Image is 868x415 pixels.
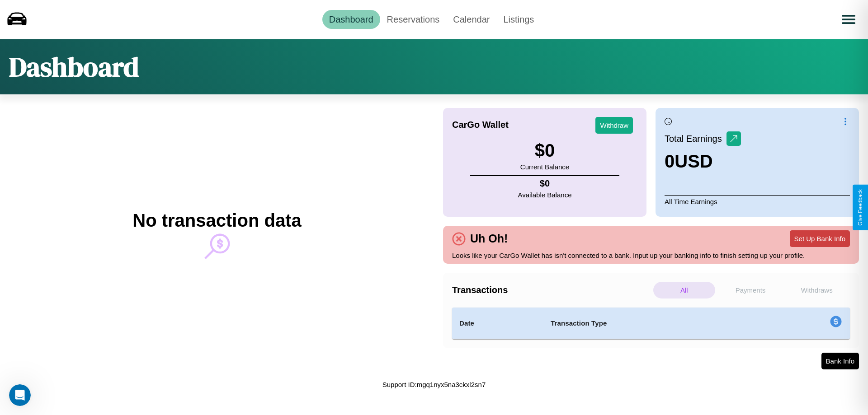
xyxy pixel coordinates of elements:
[790,230,850,247] button: Set Up Bank Info
[520,140,569,161] h3: $ 0
[836,7,861,32] button: Open menu
[857,189,863,226] div: Give Feedback
[466,232,512,245] h4: Uh Oh!
[452,249,850,261] p: Looks like your CarGo Wallet has isn't connected to a bank. Input up your banking info to finish ...
[665,195,850,208] p: All Time Earnings
[452,285,651,295] h4: Transactions
[132,210,301,231] h2: No transaction data
[518,178,572,189] h4: $ 0
[786,282,848,298] p: Withdraws
[520,161,569,173] p: Current Balance
[380,10,447,29] a: Reservations
[459,318,536,329] h4: Date
[9,48,139,85] h1: Dashboard
[452,308,850,339] table: simple table
[9,384,31,406] iframe: Intercom live chat
[551,318,756,329] h4: Transaction Type
[452,120,509,130] h4: CarGo Wallet
[518,189,572,201] p: Available Balance
[496,10,541,29] a: Listings
[653,282,715,298] p: All
[665,131,726,147] p: Total Earnings
[720,282,782,298] p: Payments
[322,10,380,29] a: Dashboard
[595,117,633,134] button: Withdraw
[446,10,496,29] a: Calendar
[665,151,741,172] h3: 0 USD
[821,353,859,369] button: Bank Info
[382,378,486,391] p: Support ID: mgq1nyx5na3ckxl2sn7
